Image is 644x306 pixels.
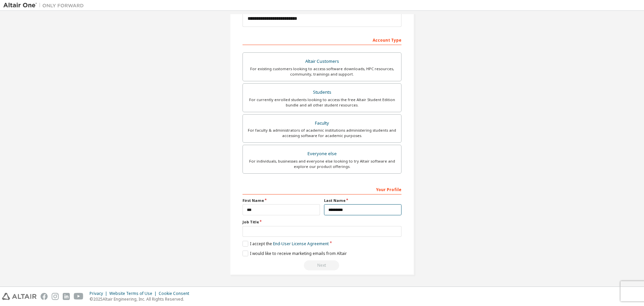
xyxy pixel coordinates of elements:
label: Last Name [324,198,401,203]
img: facebook.svg [41,293,48,300]
label: I accept the [243,241,329,247]
div: Everyone else [247,149,397,159]
div: Account Type [243,34,401,45]
a: End-User License Agreement [273,241,329,247]
div: Privacy [90,291,109,296]
img: youtube.svg [74,293,84,300]
p: © 2025 Altair Engineering, Inc. All Rights Reserved. [90,296,193,302]
img: Altair One [3,2,87,9]
label: I would like to receive marketing emails from Altair [243,251,347,256]
div: For individuals, businesses and everyone else looking to try Altair software and explore our prod... [247,159,397,169]
label: Job Title [243,219,401,225]
img: linkedin.svg [63,293,70,300]
div: Altair Customers [247,57,397,66]
div: Read and acccept EULA to continue [243,260,401,270]
div: Website Terms of Use [109,291,159,296]
div: For existing customers looking to access software downloads, HPC resources, community, trainings ... [247,66,397,77]
div: For faculty & administrators of academic institutions administering students and accessing softwa... [247,128,397,138]
label: First Name [243,198,320,203]
div: For currently enrolled students looking to access the free Altair Student Edition bundle and all ... [247,97,397,108]
div: Faculty [247,119,397,128]
img: altair_logo.svg [2,293,37,300]
img: instagram.svg [52,293,59,300]
div: Students [247,88,397,97]
div: Your Profile [243,184,401,194]
div: Cookie Consent [159,291,193,296]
